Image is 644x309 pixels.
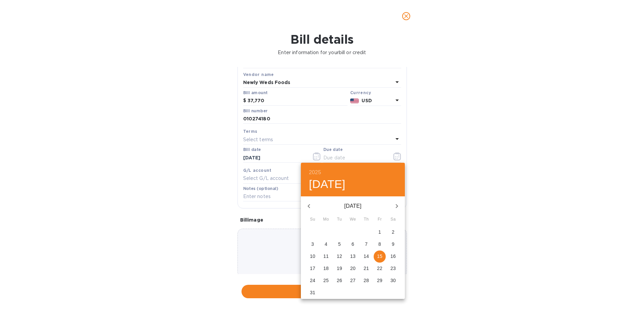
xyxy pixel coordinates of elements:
button: 26 [333,275,345,287]
button: 3 [307,238,319,250]
p: 19 [337,265,342,272]
button: 1 [374,226,386,238]
p: 2 [392,229,394,235]
button: 6 [347,238,359,250]
button: 28 [360,275,372,287]
button: 18 [320,263,332,275]
button: 2 [387,226,399,238]
p: 16 [390,253,396,260]
span: Th [360,216,372,223]
span: We [347,216,359,223]
button: 23 [387,263,399,275]
p: 27 [350,277,356,284]
p: 3 [311,241,314,247]
button: 12 [333,250,345,263]
button: 7 [360,238,372,250]
button: 5 [333,238,345,250]
p: 7 [365,241,368,247]
p: 5 [338,241,341,247]
p: 28 [364,277,369,284]
p: 4 [325,241,327,247]
button: 2025 [309,168,321,177]
button: 19 [333,263,345,275]
p: 20 [350,265,356,272]
p: 15 [377,253,382,260]
p: 9 [392,241,394,247]
p: 21 [364,265,369,272]
p: 12 [337,253,342,260]
button: 29 [374,275,386,287]
p: 8 [378,241,381,247]
button: 20 [347,263,359,275]
button: 17 [307,263,319,275]
button: 14 [360,250,372,263]
button: 16 [387,250,399,263]
p: 22 [377,265,382,272]
p: 6 [352,241,354,247]
span: Fr [374,216,386,223]
button: 22 [374,263,386,275]
button: 9 [387,238,399,250]
p: 29 [377,277,382,284]
button: [DATE] [309,177,345,191]
button: 10 [307,250,319,263]
p: 18 [323,265,329,272]
span: Sa [387,216,399,223]
p: 23 [390,265,396,272]
button: 30 [387,275,399,287]
span: Mo [320,216,332,223]
p: 25 [323,277,329,284]
button: 15 [374,250,386,263]
p: 17 [310,265,315,272]
button: 27 [347,275,359,287]
p: 24 [310,277,315,284]
p: 14 [364,253,369,260]
p: [DATE] [317,202,389,210]
button: 4 [320,238,332,250]
button: 25 [320,275,332,287]
button: 13 [347,250,359,263]
p: 26 [337,277,342,284]
p: 30 [390,277,396,284]
button: 8 [374,238,386,250]
span: Su [307,216,319,223]
p: 31 [310,289,315,296]
button: 31 [307,287,319,299]
p: 1 [378,229,381,235]
button: 21 [360,263,372,275]
p: 11 [323,253,329,260]
button: 11 [320,250,332,263]
p: 10 [310,253,315,260]
button: 24 [307,275,319,287]
p: 13 [350,253,356,260]
span: Tu [333,216,345,223]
